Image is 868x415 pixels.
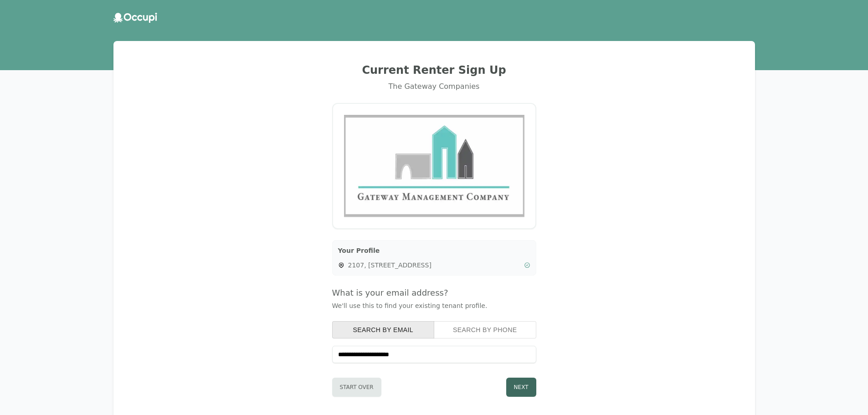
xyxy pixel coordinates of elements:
div: Search type [332,321,536,338]
div: The Gateway Companies [124,81,744,92]
button: Start Over [332,378,381,397]
h3: Your Profile [338,246,530,255]
button: Next [506,378,536,397]
h2: Current Renter Sign Up [124,63,744,77]
h4: What is your email address? [332,287,536,299]
span: 2107, [STREET_ADDRESS] [348,261,520,270]
button: search by email [332,321,435,338]
img: Gateway Management [344,115,524,217]
p: We'll use this to find your existing tenant profile. [332,301,536,310]
button: search by phone [434,321,536,338]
